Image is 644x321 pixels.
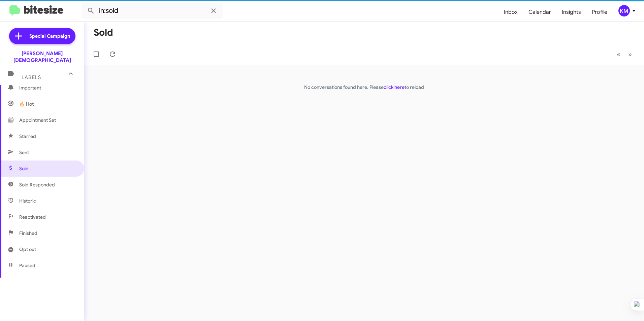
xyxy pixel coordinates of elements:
[19,101,34,107] span: 🔥 Hot
[613,47,624,61] button: Previous
[556,2,586,22] a: Insights
[19,198,36,204] span: Historic
[384,84,405,90] a: click here
[617,50,620,59] span: «
[19,214,46,220] span: Reactivated
[9,28,75,44] a: Special Campaign
[22,74,41,80] span: Labels
[82,3,223,19] input: Search
[19,84,76,91] span: Important
[29,33,70,39] span: Special Campaign
[618,5,630,16] div: KM
[586,2,613,22] a: Profile
[628,50,632,59] span: »
[498,2,523,22] a: Inbox
[19,165,29,172] span: Sold
[19,262,35,269] span: Paused
[523,2,556,22] a: Calendar
[613,5,637,16] button: KM
[94,27,113,38] h1: Sold
[613,47,636,61] nav: Page navigation example
[19,246,36,253] span: Opt out
[19,230,37,237] span: Finished
[624,47,636,61] button: Next
[84,84,644,91] p: No conversations found here. Please to reload
[19,181,55,188] span: Sold Responded
[19,149,29,156] span: Sent
[19,117,56,123] span: Appointment Set
[19,133,36,140] span: Starred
